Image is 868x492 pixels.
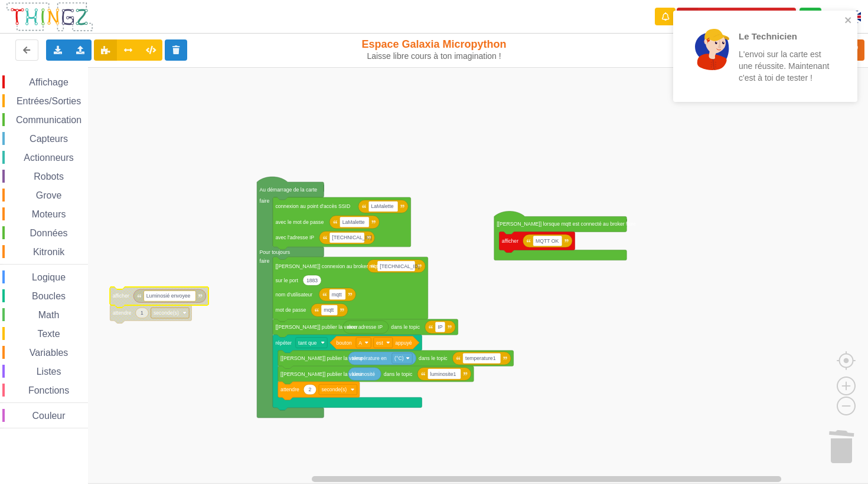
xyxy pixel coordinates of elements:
text: connexion au point d'accès SSID [275,203,350,209]
text: afficher [113,293,129,299]
span: Robots [32,171,66,181]
span: Boucles [30,291,67,301]
span: Actionneurs [22,153,76,163]
span: Moteurs [30,209,68,219]
text: Au démarrage de la carte [259,187,317,193]
span: Capteurs [28,134,70,144]
div: Espace Galaxia Micropython [360,38,508,61]
text: mqtt [332,292,342,298]
text: dans le topic [384,371,413,377]
text: Luminosié envoyee [146,293,191,299]
span: Communication [14,115,83,125]
text: [[PERSON_NAME]] publier la valeur [280,371,363,377]
text: mon adresse IP [347,324,383,330]
text: MQTT OK [536,238,559,244]
text: dans le topic [391,324,420,330]
span: Logique [30,272,67,282]
text: Pour toujours [259,249,290,255]
img: thingz_logo.png [5,1,94,32]
button: close [844,15,853,27]
text: faire [259,198,269,204]
text: dans le topic [419,355,448,361]
text: faire [259,258,269,264]
text: seconde(s) [154,310,179,316]
span: Listes [35,366,63,377]
text: avec le mot de passe [275,219,324,225]
text: LaMalette [371,203,393,209]
text: [[PERSON_NAME]] connexion au broker mqtt [275,263,380,269]
text: afficher [502,238,518,244]
span: Kitronik [31,247,66,257]
text: seconde(s) [321,387,347,392]
div: Laisse libre cours à ton imagination ! [360,51,508,61]
text: [[PERSON_NAME]] lorsque mqtt est connecté au broker faire [497,221,636,227]
span: Variables [28,348,70,358]
text: bouton [336,339,352,345]
text: temperature1 [465,355,496,361]
text: LaMalette [342,219,365,225]
span: Math [37,310,61,320]
span: Couleur [31,411,67,421]
text: sur le port [275,278,298,283]
text: mqtt [324,307,334,313]
span: Affichage [27,77,70,87]
button: Appairer une carte [677,8,796,26]
text: [TECHNICAL_ID] [380,263,419,269]
span: Entrées/Sorties [15,96,83,106]
text: répéter [275,339,292,345]
text: nom d'utilisateur [275,292,312,298]
text: [TECHNICAL_ID] [332,235,371,240]
span: Texte [35,329,61,339]
text: luminosité [352,371,375,377]
text: 1 [141,310,143,316]
text: 2 [308,387,311,392]
text: est [376,339,383,345]
span: Fonctions [27,385,71,395]
text: [[PERSON_NAME]] publier la valeur [280,355,363,361]
text: tant que [298,339,316,345]
text: attendre [113,310,132,316]
text: avec l'adresse IP [275,235,314,240]
text: 1883 [306,278,318,283]
text: IP [438,324,442,330]
text: A [358,339,362,345]
text: température en [352,355,387,361]
p: Le Technicien [739,30,831,42]
text: (°C) [394,355,404,361]
span: Grove [34,190,64,200]
text: luminosite1 [430,371,456,377]
text: appuyé [395,339,412,345]
text: mot de passe [275,307,306,313]
p: L'envoi sur la carte est une réussite. Maintenant c'est à toi de tester ! [739,48,831,84]
text: attendre [280,387,299,392]
text: [[PERSON_NAME]] publier la valeur [275,324,358,330]
span: Données [28,228,70,238]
